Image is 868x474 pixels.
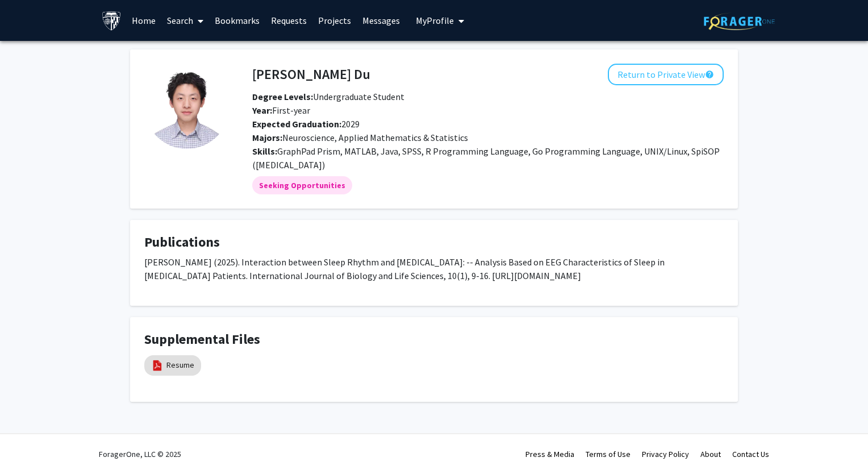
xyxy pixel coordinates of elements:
a: Messages [357,1,406,40]
span: GraphPad Prism, MATLAB, Java, SPSS, R Programming Language, Go Programming Language, UNIX/Linux, ... [252,145,720,171]
b: Skills: [252,145,277,157]
a: Resume [166,359,194,371]
span: Neuroscience , Applied Mathematics & Statistics [282,132,468,143]
a: Search [161,1,209,40]
h4: Supplemental Files [144,331,724,348]
a: About [700,449,721,459]
mat-chip: Seeking Opportunities [252,176,352,194]
a: Projects [312,1,357,40]
span: My Profile [416,15,454,26]
img: pdf_icon.png [151,359,164,372]
a: Contact Us [732,449,769,459]
div: ForagerOne, LLC © 2025 [99,434,181,474]
b: Year: [252,105,272,116]
mat-icon: help [705,68,714,81]
img: Profile Picture [144,64,229,149]
span: Undergraduate Student [252,91,404,102]
a: Privacy Policy [642,449,689,459]
button: Return to Private View [608,64,724,85]
img: ForagerOne Logo [704,13,775,30]
a: Press & Media [525,449,574,459]
b: Expected Graduation: [252,118,341,130]
h4: [PERSON_NAME] Du [252,64,370,85]
span: 2029 [252,118,360,130]
b: Majors: [252,132,282,143]
h4: Publications [144,234,724,251]
img: Johns Hopkins University Logo [102,11,122,31]
p: [PERSON_NAME] (2025). Interaction between Sleep Rhythm and [MEDICAL_DATA]: -- Analysis Based on E... [144,255,724,282]
a: Home [126,1,161,40]
a: Bookmarks [209,1,265,40]
a: Terms of Use [586,449,631,459]
a: Requests [265,1,312,40]
b: Degree Levels: [252,91,313,102]
span: First-year [252,105,310,116]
